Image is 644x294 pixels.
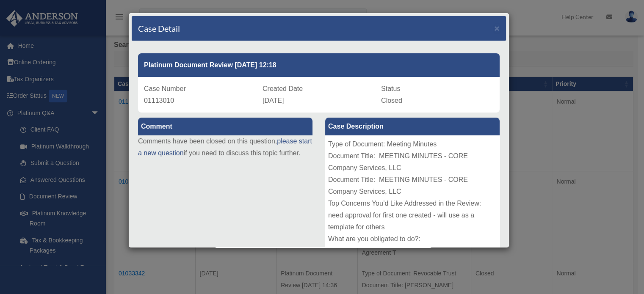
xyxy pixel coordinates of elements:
[138,135,312,159] p: Comments have been closed on this question, if you need to discuss this topic further.
[494,24,500,33] button: Close
[138,118,312,135] label: Comment
[144,97,174,104] span: 01113010
[325,118,500,135] label: Case Description
[138,53,500,77] div: Platinum Document Review [DATE] 12:18
[138,22,180,34] h4: Case Detail
[325,135,500,262] div: Type of Document: Meeting Minutes Document Title: MEETING MINUTES - CORE Company Services, LLC Do...
[494,23,500,33] span: ×
[138,137,312,157] a: please start a new question
[144,85,186,92] span: Case Number
[381,85,400,92] span: Status
[381,97,402,104] span: Closed
[263,85,303,92] span: Created Date
[263,97,284,104] span: [DATE]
